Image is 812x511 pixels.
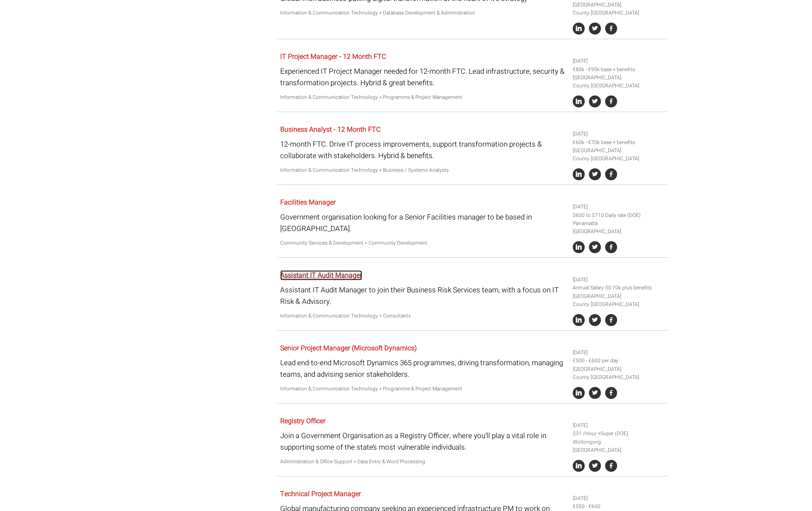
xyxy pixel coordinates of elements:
[280,66,566,89] p: Experienced IT Project Manager needed for 12-month FTC. Lead infrastructure, security & transform...
[280,211,566,234] p: Government organisation looking for a Senior Facilities manager to be based in [GEOGRAPHIC_DATA].
[573,422,664,430] li: [DATE]
[280,416,325,426] a: Registry Officer
[573,349,664,357] li: [DATE]
[573,276,664,284] li: [DATE]
[573,494,664,502] li: [DATE]
[280,312,566,320] p: Information & Communication Technology > Consultants
[573,284,664,292] li: Annual Salary 50-70k plus benefits
[573,74,664,90] li: [GEOGRAPHIC_DATA] County [GEOGRAPHIC_DATA]
[573,438,664,454] li: Wollongong [GEOGRAPHIC_DATA]
[280,52,386,62] a: IT Project Manager - 12 Month FTC
[280,284,566,307] p: Assistant IT Audit Manager to join their Business Risk Services team, with a focus on IT Risk & A...
[573,139,664,147] li: €60k - €70k base + benefits
[280,489,361,499] a: Technical Project Manager
[573,292,664,309] li: [GEOGRAPHIC_DATA] County [GEOGRAPHIC_DATA]
[573,203,664,211] li: [DATE]
[280,197,336,208] a: Facilities Manager
[573,211,664,219] li: $600 to $710 Daily rate (DOE)
[280,93,566,101] p: Information & Communication Technology > Programme & Project Management
[280,343,417,353] a: Senior Project Manager (Microsoft Dynamics)
[573,219,664,236] li: Parramatta [GEOGRAPHIC_DATA]
[280,124,380,135] a: Business Analyst - 12 Month FTC
[573,1,664,17] li: [GEOGRAPHIC_DATA] County [GEOGRAPHIC_DATA]
[280,458,566,466] p: Administration & Office Support > Data Entry & Word Processing
[573,365,664,381] li: [GEOGRAPHIC_DATA] County [GEOGRAPHIC_DATA]
[573,66,664,74] li: €80k - €95k base + benefits
[280,9,566,17] p: Information & Communication Technology > Database Development & Administration
[573,130,664,138] li: [DATE]
[280,270,362,280] a: Assistant IT Audit Manager
[573,430,664,438] li: $31 /Hour +Super (DOE)
[280,385,566,393] p: Information & Communication Technology > Programme & Project Management
[280,139,566,162] p: 12-month FTC. Drive IT process improvements, support transformation projects & collaborate with s...
[573,357,664,365] li: €500 - €600 per day
[573,147,664,163] li: [GEOGRAPHIC_DATA] County [GEOGRAPHIC_DATA]
[280,166,566,174] p: Information & Communication Technology > Business / Systems Analysts
[280,430,566,453] p: Join a Government Organisation as a Registry Officer, where you’ll play a vital role in supportin...
[573,502,664,511] li: €550 - €600
[280,239,566,247] p: Community Services & Development > Community Development
[573,57,664,65] li: [DATE]
[280,357,566,380] p: Lead end-to-end Microsoft Dynamics 365 programmes, driving transformation, managing teams, and ad...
